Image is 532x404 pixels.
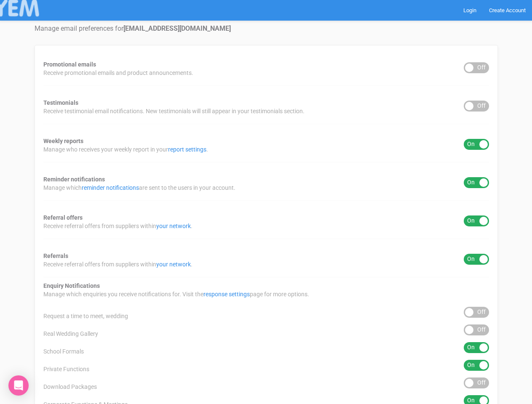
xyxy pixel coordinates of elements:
[43,312,128,320] span: Request a time to meet, wedding
[43,347,84,356] span: School Formals
[43,260,192,268] span: Receive referral offers from suppliers within .
[168,146,206,153] a: report settings
[43,145,208,154] span: Manage who receives your weekly report in your .
[35,25,498,32] h4: Manage email preferences for
[82,184,139,191] a: reminder notifications
[43,69,193,77] span: Receive promotional emails and product announcements.
[43,214,83,221] strong: Referral offers
[43,383,97,391] span: Download Packages
[203,291,250,298] a: response settings
[123,24,231,32] strong: [EMAIL_ADDRESS][DOMAIN_NAME]
[156,223,191,229] a: your network
[156,261,191,268] a: your network
[8,375,29,396] div: Open Intercom Messenger
[43,61,96,68] strong: Promotional emails
[43,365,89,373] span: Private Functions
[43,183,235,192] span: Manage which are sent to the users in your account.
[43,330,98,338] span: Real Wedding Gallery
[43,222,192,230] span: Receive referral offers from suppliers within .
[43,107,305,115] span: Receive testimonial email notifications. New testimonials will still appear in your testimonials ...
[43,176,105,183] strong: Reminder notifications
[43,290,309,298] span: Manage which enquiries you receive notifications for. Visit the page for more options.
[43,252,68,259] strong: Referrals
[43,282,100,289] strong: Enquiry Notifications
[43,99,78,106] strong: Testimonials
[43,138,83,144] strong: Weekly reports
